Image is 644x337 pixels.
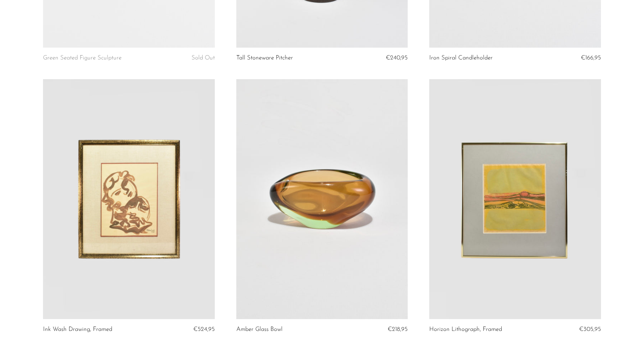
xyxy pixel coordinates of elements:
[581,55,601,61] span: €166,95
[236,55,293,61] a: Tall Stoneware Pitcher
[388,326,408,332] span: €218,95
[236,326,283,333] a: Amber Glass Bowl
[43,326,112,333] a: Ink Wash Drawing, Framed
[429,55,493,61] a: Iron Spiral Candleholder
[43,55,122,61] a: Green Seated Figure Sculpture
[579,326,601,332] span: €305,95
[429,326,502,333] a: Horizon Lithograph, Framed
[386,55,408,61] span: €240,95
[193,326,215,332] span: €524,95
[191,55,215,61] span: Sold Out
